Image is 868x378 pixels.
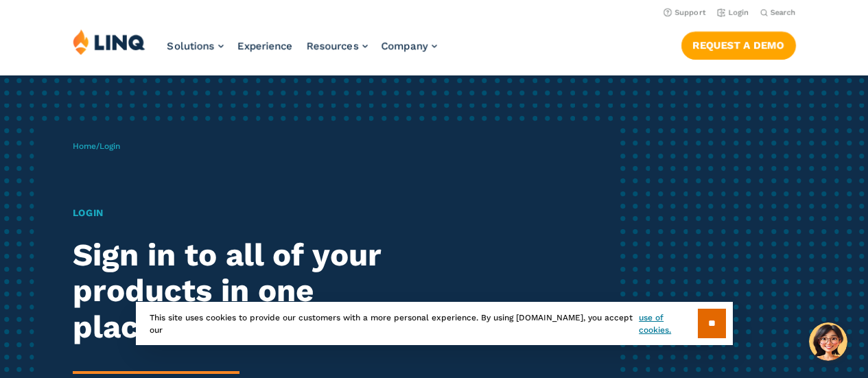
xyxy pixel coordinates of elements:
[237,40,293,52] a: Experience
[73,206,407,220] h1: Login
[809,322,847,361] button: Hello, have a question? Let’s chat.
[167,29,437,74] nav: Primary Navigation
[681,29,796,59] nav: Button Navigation
[167,40,224,52] a: Solutions
[167,40,215,52] span: Solutions
[639,311,697,336] a: use of cookies.
[73,237,407,346] h2: Sign in to all of your products in one place.
[760,8,796,18] button: Open Search Bar
[771,8,796,17] span: Search
[382,40,437,52] a: Company
[73,29,145,55] img: LINQ | K‑12 Software
[99,141,120,151] span: Login
[136,302,733,345] div: This site uses cookies to provide our customers with a more personal experience. By using [DOMAIN...
[307,40,359,52] span: Resources
[664,8,706,17] a: Support
[307,40,368,52] a: Resources
[717,8,749,17] a: Login
[73,141,120,151] span: /
[73,141,96,151] a: Home
[382,40,428,52] span: Company
[681,32,796,59] a: Request a Demo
